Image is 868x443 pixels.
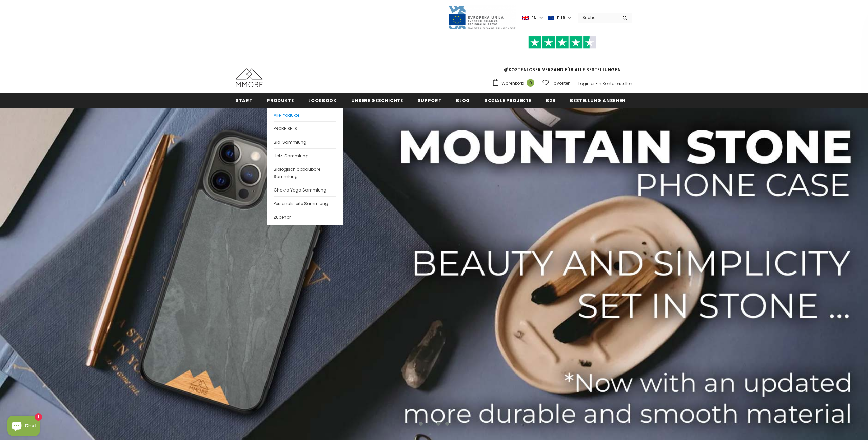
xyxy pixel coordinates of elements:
[274,139,307,145] span: Bio-Sammlung
[274,148,336,162] a: Holz-Sammlung
[570,93,626,108] a: Bestellung ansehen
[542,77,571,89] a: Favoriten
[274,196,336,210] a: Personalisierte Sammlung
[274,126,297,132] span: PROBE SETS
[236,68,263,87] img: MMORE Cases
[308,93,336,108] a: Lookbook
[267,93,294,108] a: Produkte
[578,13,617,22] input: Search Site
[351,93,403,108] a: Unsere Geschichte
[546,97,555,104] span: B2B
[448,15,516,20] a: Javni Razpis
[596,81,632,86] a: Ein Konto erstellen
[308,97,336,104] span: Lookbook
[274,210,336,223] a: Zubehör
[557,15,565,21] span: EUR
[522,15,529,21] img: i-lang-1.png
[274,214,291,220] span: Zubehör
[418,97,442,104] span: Support
[527,79,534,87] span: 0
[546,93,555,108] a: B2B
[351,97,403,104] span: Unsere Geschichte
[418,93,442,108] a: Support
[501,80,524,87] span: Warenkorb
[274,112,299,118] span: Alle Produkte
[236,93,252,108] a: Start
[492,49,632,66] iframe: Customer reviews powered by Trustpilot
[456,97,470,104] span: Blog
[578,81,590,86] a: Login
[456,93,470,108] a: Blog
[492,78,538,88] a: Warenkorb 0
[448,5,516,30] img: Javni Razpis
[591,81,595,86] span: or
[274,187,327,193] span: Chakra Yoga Sammlung
[267,97,294,104] span: Produkte
[274,108,336,121] a: Alle Produkte
[492,39,632,73] span: KOSTENLOSER VERSAND FÜR ALLE BESTELLUNGEN
[428,422,432,426] button: 2
[485,97,531,104] span: Soziale Projekte
[274,135,336,148] a: Bio-Sammlung
[445,422,449,426] button: 4
[419,422,423,426] button: 1
[274,166,320,179] span: Biologisch abbaubare Sammlung
[274,121,336,135] a: PROBE SETS
[236,97,252,104] span: Start
[274,201,328,206] span: Personalisierte Sammlung
[531,15,537,21] span: en
[274,183,336,196] a: Chakra Yoga Sammlung
[274,162,336,183] a: Biologisch abbaubare Sammlung
[570,97,626,104] span: Bestellung ansehen
[528,36,596,49] img: Vertrauen Sie Pilot Stars
[274,153,309,159] span: Holz-Sammlung
[436,422,440,426] button: 3
[552,80,571,87] span: Favoriten
[485,93,531,108] a: Soziale Projekte
[5,416,42,438] inbox-online-store-chat: Shopify online store chat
